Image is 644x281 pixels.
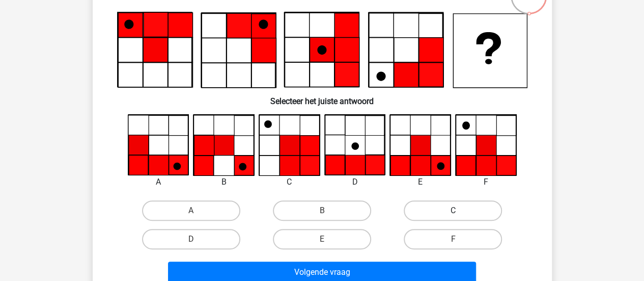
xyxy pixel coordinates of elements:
[109,88,536,106] h6: Selecteer het juiste antwoord
[273,229,371,249] label: E
[185,176,262,188] div: B
[404,200,502,221] label: C
[404,229,502,249] label: F
[447,176,524,188] div: F
[273,200,371,221] label: B
[142,229,240,249] label: D
[382,176,459,188] div: E
[120,176,197,188] div: A
[251,176,328,188] div: C
[142,200,240,221] label: A
[317,176,394,188] div: D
